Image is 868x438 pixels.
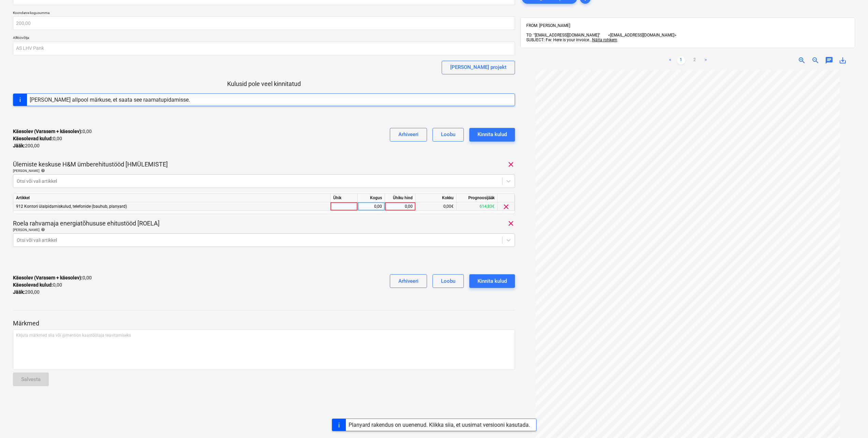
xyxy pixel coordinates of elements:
[13,143,25,148] strong: Jääk :
[349,422,530,428] div: Planyard rakendus on uuenenud. Klikka siia, et uusimat versiooni kasutada.
[40,228,45,232] span: help
[441,277,455,286] div: Loobu
[16,204,127,209] span: 912 Kontori ülalpidamiskulud, telefonide (bauhub, planyard)
[13,274,92,281] p: 0,00
[390,274,427,288] button: Arhiveeri
[13,35,515,41] p: Alltöövõtja
[702,56,710,64] a: Next page
[13,129,83,134] strong: Käesolev (Varasem + käesolev) :
[385,194,416,202] div: Ühiku hind
[507,160,515,169] span: clear
[13,160,168,169] p: Ülemiste keskuse H&M ümberehitustööd [HMÜLEMISTE]
[398,130,418,139] div: Arhiveeri
[13,16,515,30] input: Koondarve kogusumma
[13,142,40,149] p: 200,00
[13,42,515,55] input: Alltöövõtja
[13,282,53,288] strong: Käesolevad kulud :
[666,56,674,64] a: Previous page
[477,130,507,139] div: Kinnita kulud
[416,194,457,202] div: Kokku
[13,289,40,296] p: 200,00
[432,274,464,288] button: Loobu
[13,80,515,88] p: Kulusid pole veel kinnitatud
[502,203,510,211] span: clear
[13,136,53,141] strong: Käesolevad kulud :
[469,128,515,142] button: Kinnita kulud
[13,169,515,173] div: [PERSON_NAME]
[441,130,455,139] div: Loobu
[30,97,190,103] div: [PERSON_NAME] allpool märkuse, et saata see raamatupidamisse.
[390,128,427,142] button: Arhiveeri
[592,38,617,42] span: Näita rohkem
[798,56,806,64] span: zoom_in
[811,56,820,64] span: zoom_out
[691,56,699,64] a: Page 2
[358,194,385,202] div: Kogus
[13,219,160,228] p: Roela rahvamaja energiatõhususe ehitustööd [ROELA]
[589,38,617,42] span: ...
[398,277,418,286] div: Arhiveeri
[825,56,833,64] span: chat
[13,281,62,289] p: 0,00
[432,128,464,142] button: Loobu
[526,33,676,38] span: TO: "[EMAIL_ADDRESS][DOMAIN_NAME]" <[EMAIL_ADDRESS][DOMAIN_NAME]>
[13,228,515,232] div: [PERSON_NAME]
[40,169,45,173] span: help
[457,202,498,211] div: 614,83€
[13,11,515,16] p: Koondarve kogusumma
[330,194,358,202] div: Ühik
[526,23,570,28] span: FROM: [PERSON_NAME]
[450,63,506,72] div: [PERSON_NAME] projekt
[13,135,62,142] p: 0,00
[416,202,457,211] div: 0,00€
[442,61,515,74] button: [PERSON_NAME] projekt
[13,289,25,295] strong: Jääk :
[839,56,847,64] span: save_alt
[457,194,498,202] div: Prognoosijääk
[507,219,515,228] span: clear
[13,319,515,327] p: Märkmed
[13,194,330,202] div: Artikkel
[526,38,589,42] span: SUBJECT: Fw: Here is your invoice
[388,202,413,211] div: 0,00
[677,56,685,64] a: Page 1 is your current page
[469,274,515,288] button: Kinnita kulud
[361,202,382,211] div: 0,00
[13,128,92,135] p: 0,00
[13,275,83,280] strong: Käesolev (Varasem + käesolev) :
[477,277,507,286] div: Kinnita kulud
